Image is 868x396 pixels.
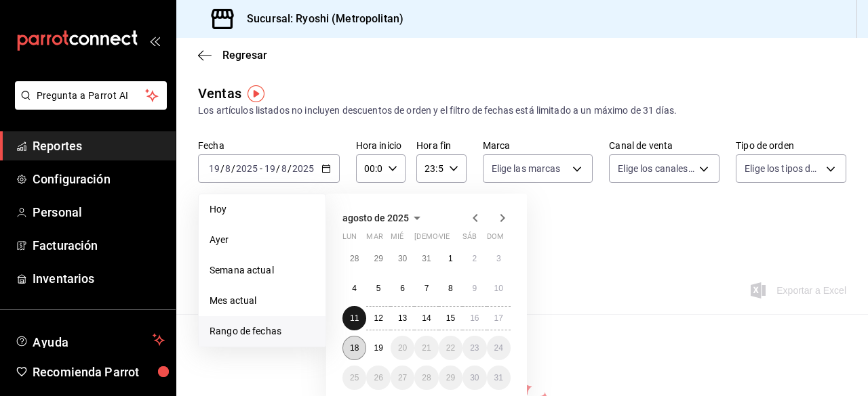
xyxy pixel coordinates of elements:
[374,254,382,263] abbr: 29 de julio de 2025
[439,232,450,246] abbr: viernes
[222,49,267,62] span: Regresar
[33,170,165,188] span: Configuración
[231,163,235,174] span: /
[198,104,846,118] div: Los artículos listados no incluyen descuentos de orden y el filtro de fechas está limitado a un m...
[492,162,561,175] span: Elige las marcas
[33,269,165,288] span: Inventarios
[374,313,382,323] abbr: 12 de agosto de 2025
[366,306,390,330] button: 12 de agosto de 2025
[288,163,292,174] span: /
[33,363,165,381] span: Recomienda Parrot
[422,313,431,323] abbr: 14 de agosto de 2025
[462,306,486,330] button: 16 de agosto de 2025
[462,246,486,271] button: 2 de agosto de 2025
[352,284,357,293] abbr: 4 de agosto de 2025
[391,336,414,360] button: 20 de agosto de 2025
[487,366,511,390] button: 31 de agosto de 2025
[374,373,382,382] abbr: 26 de agosto de 2025
[487,246,511,271] button: 3 de agosto de 2025
[462,232,477,246] abbr: sábado
[425,284,429,293] abbr: 7 de agosto de 2025
[439,276,462,301] button: 8 de agosto de 2025
[210,294,315,308] span: Mes actual
[9,98,167,112] a: Pregunta a Parrot AI
[494,373,503,382] abbr: 31 de agosto de 2025
[422,343,431,353] abbr: 21 de agosto de 2025
[366,246,390,271] button: 29 de julio de 2025
[248,85,264,102] img: Tooltip marker
[448,284,453,293] abbr: 8 de agosto de 2025
[391,366,414,390] button: 27 de agosto de 2025
[496,254,501,263] abbr: 3 de agosto de 2025
[494,343,503,353] abbr: 24 de agosto de 2025
[472,254,477,263] abbr: 2 de agosto de 2025
[446,373,455,382] abbr: 29 de agosto de 2025
[376,284,381,293] abbr: 5 de agosto de 2025
[446,313,455,323] abbr: 15 de agosto de 2025
[342,366,366,390] button: 25 de agosto de 2025
[439,336,462,360] button: 22 de agosto de 2025
[414,306,438,330] button: 14 de agosto de 2025
[398,373,407,382] abbr: 27 de agosto de 2025
[446,343,455,353] abbr: 22 de agosto de 2025
[745,162,821,175] span: Elige los tipos de orden
[198,141,340,150] label: Fecha
[462,336,486,360] button: 23 de agosto de 2025
[487,232,504,246] abbr: domingo
[224,163,231,174] input: --
[292,163,315,174] input: ----
[276,163,280,174] span: /
[210,233,315,247] span: Ayer
[342,306,366,330] button: 11 de agosto de 2025
[391,276,414,301] button: 6 de agosto de 2025
[210,263,315,278] span: Semana actual
[487,306,511,330] button: 17 de agosto de 2025
[391,246,414,271] button: 30 de julio de 2025
[487,276,511,301] button: 10 de agosto de 2025
[398,254,407,263] abbr: 30 de julio de 2025
[609,141,719,150] label: Canal de venta
[15,81,167,110] button: Pregunta a Parrot AI
[342,210,425,226] button: agosto de 2025
[414,366,438,390] button: 28 de agosto de 2025
[37,89,146,103] span: Pregunta a Parrot AI
[33,236,165,255] span: Facturación
[483,141,593,150] label: Marca
[235,163,258,174] input: ----
[400,284,405,293] abbr: 6 de agosto de 2025
[356,141,406,150] label: Hora inicio
[33,203,165,221] span: Personal
[264,163,276,174] input: --
[350,254,359,263] abbr: 28 de julio de 2025
[398,343,407,353] abbr: 20 de agosto de 2025
[366,336,390,360] button: 19 de agosto de 2025
[350,373,359,382] abbr: 25 de agosto de 2025
[487,336,511,360] button: 24 de agosto de 2025
[350,343,359,353] abbr: 18 de agosto de 2025
[439,246,462,271] button: 1 de agosto de 2025
[439,306,462,330] button: 15 de agosto de 2025
[342,213,409,223] span: agosto de 2025
[210,324,315,338] span: Rango de fechas
[422,254,431,263] abbr: 31 de julio de 2025
[33,332,147,348] span: Ayuda
[210,202,315,217] span: Hoy
[414,232,494,246] abbr: jueves
[220,163,224,174] span: /
[33,137,165,155] span: Reportes
[198,49,267,62] button: Regresar
[462,276,486,301] button: 9 de agosto de 2025
[736,141,846,150] label: Tipo de orden
[208,163,220,174] input: --
[439,366,462,390] button: 29 de agosto de 2025
[342,336,366,360] button: 18 de agosto de 2025
[281,163,288,174] input: --
[448,254,453,263] abbr: 1 de agosto de 2025
[374,343,382,353] abbr: 19 de agosto de 2025
[198,83,241,104] div: Ventas
[350,313,359,323] abbr: 11 de agosto de 2025
[414,276,438,301] button: 7 de agosto de 2025
[236,11,403,27] h3: Sucursal: Ryoshi (Metropolitan)
[366,276,390,301] button: 5 de agosto de 2025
